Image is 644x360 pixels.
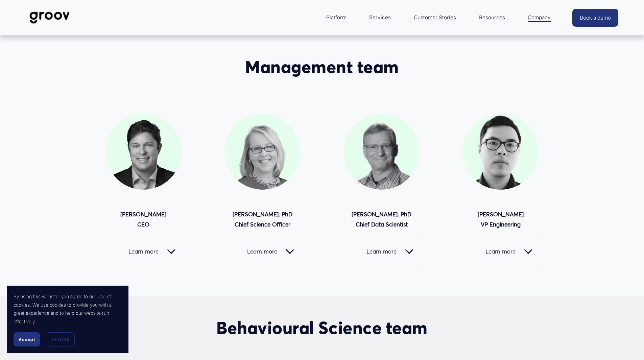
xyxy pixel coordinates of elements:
[233,211,292,228] strong: [PERSON_NAME], PhD Chief Science Officer
[476,9,508,26] a: folder dropdown
[112,248,167,255] span: Learn more
[463,237,539,266] button: Learn more
[572,9,618,27] a: Book a demo
[105,237,181,266] button: Learn more
[14,292,122,326] p: By using this website, you agree to our use of cookies. We use cookies to provide you with a grea...
[352,211,411,228] strong: [PERSON_NAME], PhD Chief Data Scientist
[524,9,554,26] a: folder dropdown
[350,248,405,255] span: Learn more
[366,9,394,26] a: Services
[120,211,166,228] strong: [PERSON_NAME] CEO
[326,13,347,22] span: Platform
[45,332,75,346] button: Decline
[19,337,35,342] span: Accept
[224,237,300,266] button: Learn more
[479,13,505,22] span: Resources
[86,56,558,77] h2: Management team
[26,6,73,29] img: Groov | Workplace Science Platform | Unlock Performance | Drive Results
[323,9,350,26] a: folder dropdown
[344,237,420,266] button: Learn more
[478,211,524,228] strong: [PERSON_NAME] VP Engineering
[50,336,69,342] span: Decline
[469,248,524,255] span: Learn more
[7,286,128,353] section: Cookie banner
[231,248,286,255] span: Learn more
[528,13,551,22] span: Company
[14,332,40,346] button: Accept
[410,9,459,26] a: Customer Stories
[145,317,499,338] h2: Behavioural Science team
